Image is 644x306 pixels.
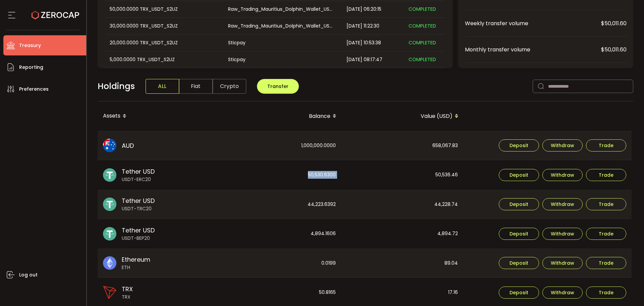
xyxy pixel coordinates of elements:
[599,261,613,265] span: Trade
[551,143,574,148] span: Withdraw
[409,6,436,12] span: COMPLETED
[122,205,155,212] span: USDT-TRC20
[551,231,574,236] span: Withdraw
[342,219,463,249] div: 4,894.72
[342,131,463,160] div: 658,067.83
[103,227,116,241] img: usdt_portfolio.svg
[122,226,155,235] span: Tether USD
[509,290,528,295] span: Deposit
[104,56,222,63] div: 5,000.0000 TRX_USDT_S2UZ
[341,22,403,30] div: [DATE] 11:22:30
[220,160,341,190] div: 50,530.6300
[103,256,116,270] img: eth_portfolio.svg
[104,5,222,13] div: 50,000.0000 TRX_USDT_S2UZ
[599,202,613,207] span: Trade
[19,270,38,280] span: Log out
[220,219,341,249] div: 4,894.1606
[103,198,116,211] img: usdt_portfolio.svg
[599,231,613,236] span: Trade
[146,79,179,94] span: ALL
[610,274,644,306] iframe: Chat Widget
[122,255,150,264] span: Ethereum
[223,39,340,47] div: Sticpay
[341,5,403,13] div: [DATE] 06:20:15
[409,39,436,46] span: COMPLETED
[499,228,539,240] button: Deposit
[19,62,43,72] span: Reporting
[465,45,601,54] span: Monthly transfer volume
[409,23,436,29] span: COMPLETED
[509,173,528,177] span: Deposit
[342,249,463,278] div: 89.04
[220,131,341,160] div: 1,000,000.0000
[509,143,528,148] span: Deposit
[220,249,341,278] div: 0.0199
[542,287,583,299] button: Withdraw
[551,202,574,207] span: Withdraw
[499,139,539,151] button: Deposit
[542,228,583,240] button: Withdraw
[103,286,116,299] img: trx_portfolio.png
[104,39,222,47] div: 20,000.0000 TRX_USDT_S2UZ
[509,261,528,265] span: Deposit
[509,202,528,207] span: Deposit
[599,143,613,148] span: Trade
[19,84,49,94] span: Preferences
[586,287,626,299] button: Trade
[542,169,583,181] button: Withdraw
[542,139,583,151] button: Withdraw
[499,198,539,210] button: Deposit
[551,290,574,295] span: Withdraw
[586,198,626,210] button: Trade
[122,196,155,205] span: Tether USD
[586,139,626,151] button: Trade
[586,228,626,240] button: Trade
[601,19,627,28] span: $50,011.60
[341,39,403,47] div: [DATE] 10:53:38
[341,56,403,63] div: [DATE] 08:17:47
[103,168,116,182] img: usdt_portfolio.svg
[599,173,613,177] span: Trade
[213,79,246,94] span: Crypto
[257,79,299,94] button: Transfer
[122,167,155,176] span: Tether USD
[551,173,574,177] span: Withdraw
[267,83,288,90] span: Transfer
[223,5,340,13] div: Raw_Trading_Mauritius_Dolphin_Wallet_USDT
[179,79,213,94] span: Fiat
[599,290,613,295] span: Trade
[122,141,134,150] span: AUD
[586,257,626,269] button: Trade
[122,235,155,242] span: USDT-BEP20
[220,190,341,219] div: 44,223.6392
[223,56,340,63] div: Sticpay
[98,80,135,93] span: Holdings
[122,285,133,294] span: TRX
[509,231,528,236] span: Deposit
[220,111,342,122] div: Balance
[601,45,627,54] span: $50,011.60
[465,19,601,28] span: Weekly transfer volume
[499,287,539,299] button: Deposit
[19,41,41,50] span: Treasury
[542,198,583,210] button: Withdraw
[122,176,155,183] span: USDT-ERC20
[409,56,436,63] span: COMPLETED
[122,264,150,271] span: ETH
[499,257,539,269] button: Deposit
[342,160,463,190] div: 50,536.46
[103,139,116,152] img: aud_portfolio.svg
[551,261,574,265] span: Withdraw
[499,169,539,181] button: Deposit
[98,111,220,122] div: Assets
[223,22,340,30] div: Raw_Trading_Mauritius_Dolphin_Wallet_USDT
[104,22,222,30] div: 30,000.0000 TRX_USDT_S2UZ
[542,257,583,269] button: Withdraw
[342,190,463,219] div: 44,228.74
[586,169,626,181] button: Trade
[342,111,464,122] div: Value (USD)
[122,294,133,301] span: TRX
